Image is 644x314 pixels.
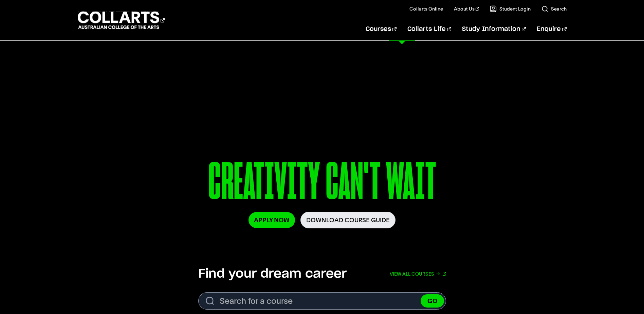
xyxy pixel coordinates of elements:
a: Courses [366,18,397,40]
a: Collarts Life [407,18,451,40]
input: Search for a course [198,292,446,310]
a: Download Course Guide [300,212,395,228]
a: Study Information [462,18,526,40]
a: Collarts Online [409,5,443,12]
a: Student Login [490,5,531,12]
p: CREATIVITY CAN'T WAIT [132,156,512,212]
form: Search [198,292,446,310]
h2: Find your dream career [198,266,347,281]
a: Enquire [537,18,566,40]
a: About Us [454,5,479,12]
a: Apply Now [249,212,295,228]
div: Go to homepage [78,11,165,30]
button: GO [421,294,444,308]
a: View all courses [390,266,446,281]
a: Search [541,5,567,12]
